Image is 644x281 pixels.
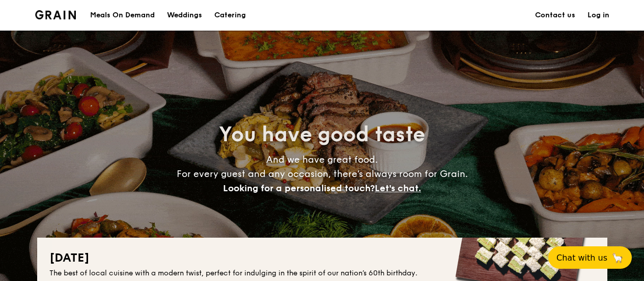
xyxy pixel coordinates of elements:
span: Chat with us [556,253,607,263]
span: Let's chat. [375,183,421,194]
span: Looking for a personalised touch? [223,183,375,194]
button: Chat with us🦙 [548,246,632,269]
span: And we have great food. For every guest and any occasion, there’s always room for Grain. [177,154,468,194]
h2: [DATE] [49,250,595,266]
div: The best of local cuisine with a modern twist, perfect for indulging in the spirit of our nation’... [49,268,595,278]
a: Logotype [35,10,76,19]
img: Grain [35,10,76,19]
span: 🦙 [611,252,624,264]
span: You have good taste [219,122,425,147]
